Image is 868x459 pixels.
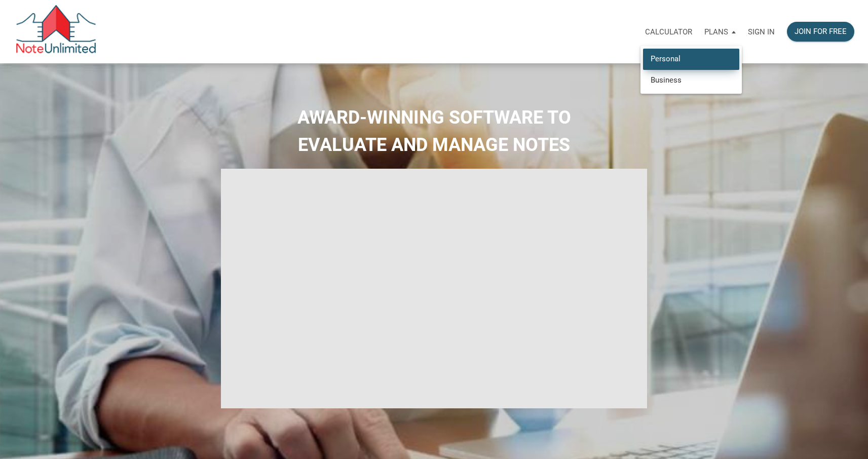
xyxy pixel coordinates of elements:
a: Plans PersonalBusiness [698,16,742,48]
h2: AWARD-WINNING SOFTWARE TO EVALUATE AND MANAGE NOTES [8,104,860,159]
p: Plans [704,27,728,36]
button: Plans [698,17,742,47]
div: Join for free [795,26,847,37]
button: Join for free [787,22,854,42]
a: Join for free [781,16,860,48]
p: Calculator [645,27,692,36]
p: Sign in [748,27,775,36]
iframe: NoteUnlimited [221,169,648,408]
a: Personal [643,49,739,69]
a: Calculator [639,16,698,48]
a: Sign in [742,16,781,48]
a: Business [643,69,739,90]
